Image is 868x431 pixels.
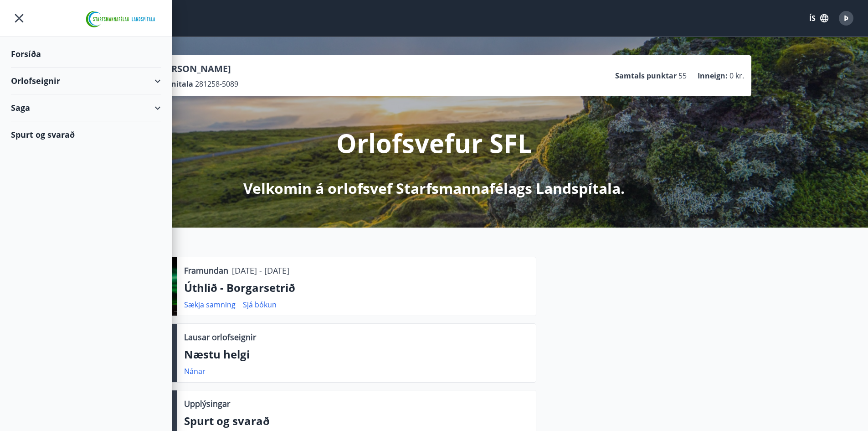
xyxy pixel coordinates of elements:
p: Orlofsvefur SFL [336,125,532,160]
p: Lausar orlofseignir [184,331,256,343]
p: Inneign : [698,71,728,81]
p: [DATE] - [DATE] [232,265,289,276]
button: Þ [835,7,857,29]
div: Saga [11,94,161,121]
p: Velkomin á orlofsvef Starfsmannafélags Landspítala. [243,178,625,198]
p: Upplýsingar [184,398,230,410]
p: Næstu helgi [184,347,529,362]
p: Framundan [184,265,228,276]
div: Spurt og svarað [11,121,161,148]
button: menu [11,10,27,26]
p: Samtals punktar [615,71,677,81]
span: Þ [844,13,848,23]
p: Kennitala [157,79,193,89]
p: Spurt og svarað [184,413,529,429]
span: 281258-5089 [195,79,238,89]
div: Orlofseignir [11,68,161,94]
span: 55 [678,71,687,81]
button: ÍS [804,10,833,26]
div: Forsíða [11,41,161,68]
a: Sjá bókun [243,300,277,310]
a: Nánar [184,366,205,376]
span: 0 kr. [729,71,744,81]
a: Sækja samning [184,300,236,310]
p: Úthlið - Borgarsetrið [184,280,529,296]
img: union_logo [82,10,161,28]
p: [PERSON_NAME] [157,62,238,75]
